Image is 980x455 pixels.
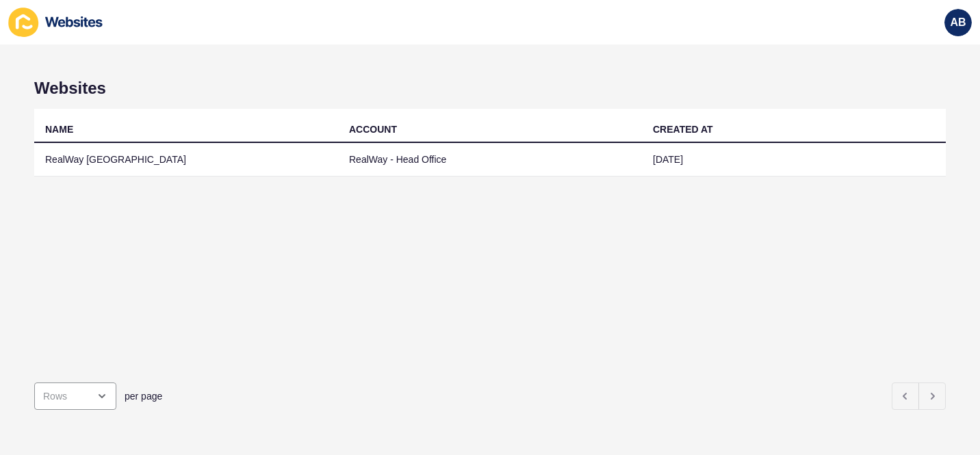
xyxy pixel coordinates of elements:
[338,143,642,177] td: RealWay - Head Office
[34,143,338,177] td: RealWay [GEOGRAPHIC_DATA]
[34,79,946,98] h1: Websites
[950,16,966,29] span: AB
[642,143,946,177] td: [DATE]
[349,122,397,136] div: ACCOUNT
[653,122,713,136] div: CREATED AT
[125,389,162,403] span: per page
[34,382,116,410] div: open menu
[45,122,73,136] div: NAME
